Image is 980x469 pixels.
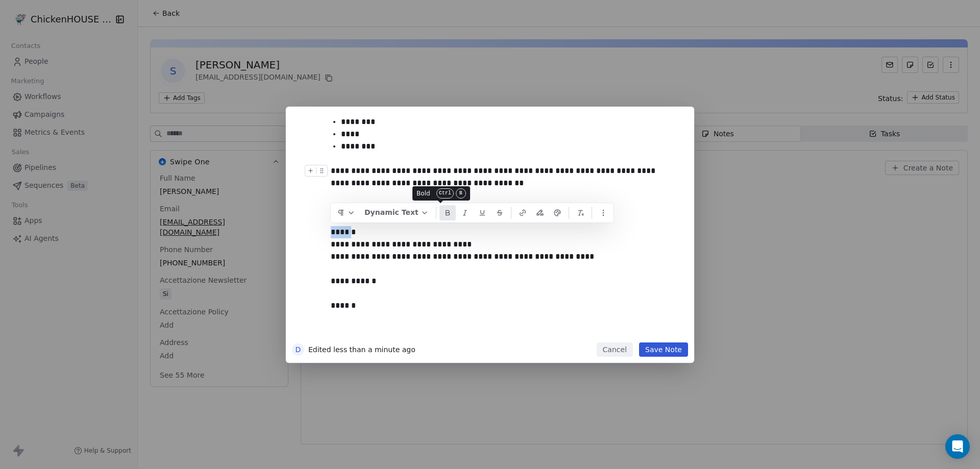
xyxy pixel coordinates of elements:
span: Edited less than a minute ago [308,344,415,355]
span: Bold [416,189,430,198]
button: Dynamic Text [360,205,433,220]
button: Cancel [597,342,633,357]
kbd: Ctrl [436,188,454,199]
kbd: B [456,188,466,199]
button: Save Note [639,342,688,357]
span: D [292,343,304,356]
